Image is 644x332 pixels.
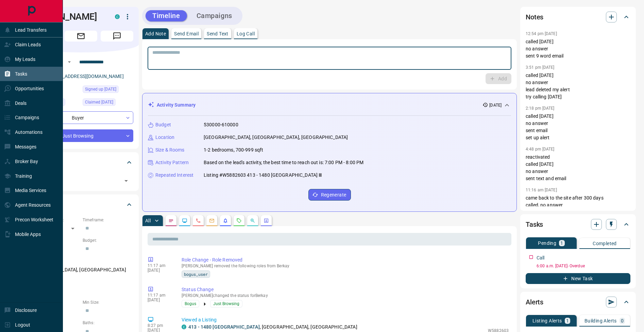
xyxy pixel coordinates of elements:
[184,271,208,278] span: bogus_user
[146,10,187,21] button: Timeline
[29,11,105,22] h1: [PERSON_NAME]
[526,188,557,192] p: 11:16 am [DATE]
[537,263,630,269] p: 6:00 a.m. [DATE] - Overdue
[121,176,131,186] button: Open
[168,218,174,223] svg: Notes
[236,218,242,223] svg: Requests
[182,325,186,329] div: condos.ca
[560,241,563,246] p: 1
[526,297,543,307] h2: Alerts
[526,65,555,70] p: 3:51 pm [DATE]
[65,58,73,66] button: Open
[148,268,171,273] p: [DATE]
[148,263,171,268] p: 11:17 am
[204,146,263,154] p: 1-2 bedrooms, 700-999 sqft
[204,172,322,179] p: Listing #W5882603 413 - 1480 [GEOGRAPHIC_DATA] Ⅲ
[526,216,630,233] div: Tasks
[204,121,238,128] p: 530000-610000
[47,74,124,79] a: [EMAIL_ADDRESS][DOMAIN_NAME]
[532,318,562,323] p: Listing Alerts
[204,159,363,166] p: Based on the lead's activity, the best time to reach out is: 7:00 PM - 8:00 PM
[526,194,630,216] p: came back to the site after 300 days called, no answer sent text and email
[182,264,509,268] p: [PERSON_NAME] removed the following roles from Berkay
[526,12,543,22] h2: Notes
[526,113,630,141] p: called [DATE] no answer sent email set up alert
[29,154,133,171] div: Tags
[526,147,555,152] p: 4:48 pm [DATE]
[101,31,133,42] span: Message
[621,318,624,323] p: 0
[526,294,630,310] div: Alerts
[526,154,630,182] p: reactivated called [DATE] no answer sent text and email
[145,31,166,36] p: Add Note
[182,286,509,293] p: Status Change
[157,101,196,109] p: Activity Summary
[148,323,171,328] p: 8:27 pm
[85,86,116,93] span: Signed up [DATE]
[155,121,171,128] p: Budget
[83,98,133,108] div: Wed Feb 01 2023
[83,320,133,326] p: Baths:
[190,10,239,21] button: Campaigns
[237,31,255,36] p: Log Call
[526,31,557,36] p: 12:54 pm [DATE]
[83,299,133,305] p: Min Size:
[174,31,199,36] p: Send Email
[537,254,545,262] p: Call
[182,218,187,223] svg: Lead Browsing Activity
[83,85,133,95] div: Wed Nov 16 2022
[188,324,260,330] a: 413 - 1480 [GEOGRAPHIC_DATA]
[65,31,97,42] span: Email
[538,241,556,246] p: Pending
[185,300,196,307] span: Bogus
[526,38,630,60] p: called [DATE] no answer sent 9 word email
[148,293,171,298] p: 11:17 am
[148,99,511,111] div: Activity Summary[DATE]
[526,106,555,111] p: 2:18 pm [DATE]
[207,31,228,36] p: Send Text
[213,300,239,307] span: Just Browsing
[155,134,174,141] p: Location
[29,264,133,275] p: [GEOGRAPHIC_DATA], [GEOGRAPHIC_DATA]
[83,237,133,243] p: Budget:
[29,196,133,213] div: Criteria
[155,146,185,154] p: Size & Rooms
[489,102,502,108] p: [DATE]
[223,218,228,223] svg: Listing Alerts
[182,316,509,323] p: Viewed a Listing
[188,323,357,331] p: , [GEOGRAPHIC_DATA], [GEOGRAPHIC_DATA]
[29,279,133,285] p: Motivation:
[196,218,201,223] svg: Calls
[85,99,113,106] span: Claimed [DATE]
[250,218,255,223] svg: Opportunities
[182,293,509,298] p: [PERSON_NAME] changed the status for Berkay
[584,318,617,323] p: Building Alerts
[29,129,133,142] div: Just Browsing
[83,217,133,223] p: Timeframe:
[155,159,189,166] p: Activity Pattern
[204,134,348,141] p: [GEOGRAPHIC_DATA], [GEOGRAPHIC_DATA], [GEOGRAPHIC_DATA]
[526,273,630,284] button: New Task
[526,219,543,230] h2: Tasks
[209,218,215,223] svg: Emails
[593,241,617,246] p: Completed
[526,72,630,100] p: called [DATE] no answer lead deleted my alert try calling [DATE]
[182,256,509,264] p: Role Change - Role Removed
[308,189,351,201] button: Regenerate
[526,9,630,25] div: Notes
[29,258,133,264] p: Areas Searched:
[145,218,151,223] p: All
[115,14,120,19] div: condos.ca
[155,172,193,179] p: Repeated Interest
[566,318,569,323] p: 1
[264,218,269,223] svg: Agent Actions
[148,298,171,302] p: [DATE]
[29,111,133,124] div: Buyer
